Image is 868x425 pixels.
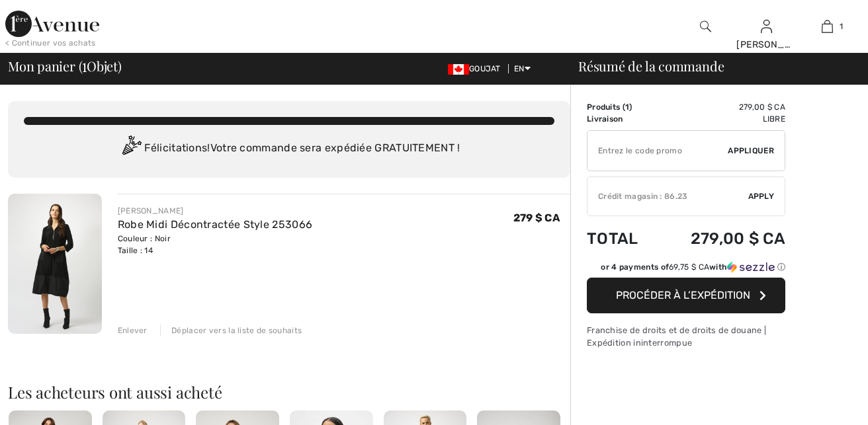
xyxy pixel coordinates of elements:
[82,56,87,73] span: 1
[822,19,833,34] img: Mon sac
[144,141,460,154] font: Félicitations! Votre commande sera expédiée GRATUITEMENT !
[118,325,148,336] div: Enlever
[669,262,709,272] span: 69,75 $ CA
[797,19,857,34] a: 1
[587,324,785,349] div: Franchise de droits et de droits de douane | Expédition ininterrompue
[448,64,469,75] img: Dollar canadien
[736,38,796,52] div: [PERSON_NAME]
[656,101,785,113] td: 279,00 $ CA
[513,212,560,224] span: 279 $ CA
[616,289,750,301] span: Procéder à l’expédition
[587,261,785,278] div: or 4 payments of69,75 $ CAwithSezzle Click to learn more about Sezzle
[727,261,775,273] img: Sezzle
[587,101,656,113] td: )
[587,102,629,112] font: Produits (
[8,57,82,75] font: Mon panier (
[587,131,728,171] input: Promo code
[625,102,629,112] span: 1
[587,216,656,261] td: Total
[587,113,656,125] td: Livraison
[562,59,860,73] div: Résumé de la commande
[118,218,313,231] a: Robe Midi Décontractée Style 253066
[448,64,506,73] span: GOUJAT
[700,19,711,34] img: Rechercher sur le site Web
[87,57,122,75] font: Objet)
[840,20,843,32] span: 1
[587,190,748,202] div: Crédit magasin : 86.23
[587,278,785,313] button: Procéder à l’expédition
[118,205,313,217] div: [PERSON_NAME]
[601,262,727,272] font: or 4 payments of with
[5,37,96,49] div: < Continuer vos achats
[8,194,102,334] img: Robe Midi Décontractée Style 253066
[761,20,772,32] a: Sign In
[160,325,302,336] div: Déplacer vers la liste de souhaits
[748,190,775,202] span: Apply
[514,64,525,73] font: EN
[656,113,785,125] td: Libre
[8,384,570,400] h2: Les acheteurs ont aussi acheté
[5,11,99,37] img: 1ère Avenue
[118,135,144,162] img: Congratulation2.svg
[656,216,785,261] td: 279,00 $ CA
[118,234,171,255] font: Couleur : Noir Taille : 14
[728,145,774,157] span: Appliquer
[761,19,772,34] img: Mes infos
